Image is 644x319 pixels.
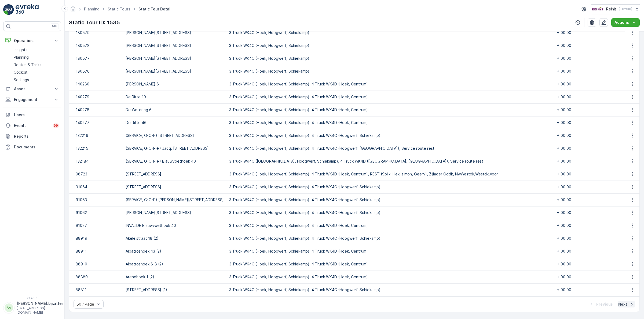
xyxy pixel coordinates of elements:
[554,65,608,78] td: + 00:00
[3,142,61,152] a: Documents
[554,181,608,193] td: + 00:00
[14,86,50,92] p: Asset
[123,206,226,219] td: [PERSON_NAME][STREET_ADDRESS]
[226,103,501,116] td: 3 Truck WK4C (Hoek, Hoogwerf, Schiekamp), 4 Truck WK4D (Hoek, Centrum)
[69,91,123,103] td: 140279
[69,18,120,27] p: Static Tour ID: 1535
[226,52,501,65] td: 3 Truck WK4C (Hoek, Hoogwerf, Schiekamp)
[69,78,123,91] td: 140280
[70,8,76,13] a: Homepage
[5,303,13,312] div: AA
[14,47,27,52] p: Insights
[69,219,123,232] td: 91027
[226,39,501,52] td: 3 Truck WK4C (Hoek, Hoogwerf, Schiekamp)
[69,155,123,168] td: 132184
[226,91,501,103] td: 3 Truck WK4C (Hoek, Hoogwerf, Schiekamp), 4 Truck WK4D (Hoek, Centrum)
[123,258,226,271] td: Albatroshoek 6-8 (2)
[69,193,123,206] td: 91063
[123,181,226,193] td: [STREET_ADDRESS]
[69,116,123,129] td: 140277
[618,302,627,307] p: Next
[14,55,29,60] p: Planning
[554,26,608,39] td: + 00:00
[14,70,28,75] p: Cockpit
[123,219,226,232] td: INVALIDE Blauwvoethoek 40
[14,123,49,128] p: Events
[123,65,226,78] td: [PERSON_NAME][STREET_ADDRESS]
[226,206,501,219] td: 3 Truck WK4C (Hoek, Hoogwerf, Schiekamp), 4 Truck WK4C (Hoogwerf, Schiekamp)
[554,78,608,91] td: + 00:00
[226,65,501,78] td: 3 Truck WK4C (Hoek, Hoogwerf, Schiekamp)
[123,168,226,181] td: [STREET_ADDRESS]
[226,142,501,155] td: 3 Truck WK4C (Hoek, Hoogwerf, Schiekamp), 4 Truck WK4C (Hoogwerf, [GEOGRAPHIC_DATA]), Service rou...
[554,168,608,181] td: + 00:00
[12,54,61,61] a: Planning
[3,35,61,46] button: Operations
[14,62,41,67] p: Routes & Tasks
[123,52,226,65] td: [PERSON_NAME][STREET_ADDRESS]
[123,155,226,168] td: (SERVICE, G-O-P-R) Blauwvoethoek 40
[52,24,57,28] p: ⌘B
[16,4,39,15] img: logo_light-DOdMpM7g.png
[226,271,501,283] td: 3 Truck WK4C (Hoek, Hoogwerf, Schiekamp), 4 Truck WK4D (Hoek, Centrum)
[554,91,608,103] td: + 00:00
[14,97,50,102] p: Engagement
[226,78,501,91] td: 3 Truck WK4C (Hoek, Hoogwerf, Schiekamp), 4 Truck WK4D (Hoek, Centrum)
[123,78,226,91] td: [PERSON_NAME] 6
[554,155,608,168] td: + 00:00
[14,134,59,139] p: Reports
[69,245,123,258] td: 88911
[123,116,226,129] td: De Ritte 46
[226,181,501,193] td: 3 Truck WK4C (Hoek, Hoogwerf, Schiekamp), 4 Truck WK4C (Hoogwerf, Schiekamp)
[12,69,61,76] a: Cockpit
[84,7,100,11] a: Planning
[3,110,61,120] a: Users
[123,142,226,155] td: (SERVICE, G-O-P-R) Jacq. [STREET_ADDRESS]
[3,94,61,105] button: Engagement
[606,6,617,12] p: Reinis
[226,232,501,245] td: 3 Truck WK4C (Hoek, Hoogwerf, Schiekamp), 4 Truck WK4C (Hoogwerf, Schiekamp)
[69,258,123,271] td: 88910
[69,142,123,155] td: 132215
[3,120,61,131] a: Events99
[554,206,608,219] td: + 00:00
[69,103,123,116] td: 140278
[123,232,226,245] td: Akeleistraat 18 (2)
[619,7,632,11] p: ( +02:00 )
[554,232,608,245] td: + 00:00
[226,116,501,129] td: 3 Truck WK4C (Hoek, Hoogwerf, Schiekamp), 4 Truck WK4D (Hoek, Centrum)
[137,6,173,12] span: Static Tour Detail
[3,84,61,94] button: Asset
[554,193,608,206] td: + 00:00
[554,129,608,142] td: + 00:00
[226,129,501,142] td: 3 Truck WK4C (Hoek, Hoogwerf, Schiekamp), 4 Truck WK4C (Hoogwerf, Schiekamp)
[69,206,123,219] td: 91062
[69,52,123,65] td: 180577
[614,20,629,25] p: Actions
[226,26,501,39] td: 3 Truck WK4C (Hoek, Hoogwerf, Schiekamp)
[69,129,123,142] td: 132216
[12,61,61,69] a: Routes & Tasks
[226,155,501,168] td: 3 Truck WK4C ([GEOGRAPHIC_DATA], Hoogwerf, Schiekamp), 4 Truck WK4D ([GEOGRAPHIC_DATA], [GEOGRAPH...
[226,258,501,271] td: 3 Truck WK4C (Hoek, Hoogwerf, Schiekamp), 4 Truck WK4D (Hoek, Centrum)
[17,301,63,306] p: [PERSON_NAME].bijzitter
[14,112,59,118] p: Users
[554,39,608,52] td: + 00:00
[554,116,608,129] td: + 00:00
[554,245,608,258] td: + 00:00
[14,77,29,82] p: Settings
[123,271,226,283] td: Arendhoek 1 (2)
[226,245,501,258] td: 3 Truck WK4C (Hoek, Hoogwerf, Schiekamp), 4 Truck WK4D (Hoek, Centrum)
[554,283,608,296] td: + 00:00
[69,283,123,296] td: 88811
[14,144,59,150] p: Documents
[226,193,501,206] td: 3 Truck WK4C (Hoek, Hoogwerf, Schiekamp), 4 Truck WK4C (Hoogwerf, Schiekamp)
[3,301,61,315] button: AA[PERSON_NAME].bijzitter[EMAIL_ADDRESS][DOMAIN_NAME]
[123,39,226,52] td: [PERSON_NAME][STREET_ADDRESS]
[554,52,608,65] td: + 00:00
[123,103,226,116] td: De Wetering 6
[226,283,501,296] td: 3 Truck WK4C (Hoek, Hoogwerf, Schiekamp), 4 Truck WK4C (Hoogwerf, Schiekamp)
[554,142,608,155] td: + 00:00
[69,181,123,193] td: 91064
[596,302,613,307] p: Previous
